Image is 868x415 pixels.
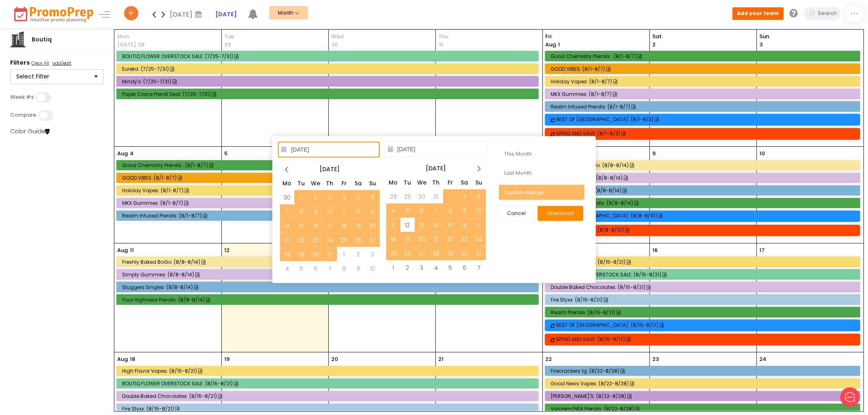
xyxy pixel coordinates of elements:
[457,261,472,275] td: 6
[170,8,204,20] div: [DATE]
[280,233,294,247] td: 21
[337,176,351,190] th: Fr
[323,247,337,261] td: 31
[556,116,862,122] div: BEST OF [GEOGRAPHIC_DATA]: (8/1-8/3)
[308,233,323,247] td: 23
[308,219,323,233] td: 16
[10,31,26,48] img: company.png
[551,66,857,72] div: GOOD VIBES: (8/1-8/7)
[732,7,784,20] button: Add your team
[415,175,429,189] th: We
[551,91,857,97] div: MKX Gummies: (8/1-8/7)
[443,218,457,232] td: 15
[323,204,337,219] td: 10
[365,176,380,190] th: Su
[472,261,486,275] td: 7
[365,204,380,219] td: 13
[117,355,128,363] p: Aug
[351,261,365,276] td: 9
[551,187,857,193] div: Sluggers Singles: (8/8-8/14)
[52,87,98,93] span: New conversation
[472,189,486,204] td: 3
[653,33,754,41] span: Sat
[415,261,429,275] td: 3
[551,259,857,265] div: High Flavor Vapes: (8/15-8/21)
[280,261,294,276] td: 4
[551,162,857,168] div: Freshly Baked BoGo: (8/8-8/14)
[556,336,862,342] div: SPEND AND SAVE: (8/15-8/17)
[499,185,584,200] li: Custom Range
[26,35,57,44] div: Boutiq
[457,189,472,204] td: 2
[280,190,294,204] td: 30
[122,406,536,412] div: Fire Styxx: (8/15-8/21)
[332,41,339,49] p: 30
[51,60,73,68] a: add/edit
[538,206,584,221] button: Download
[117,150,128,158] p: Aug
[472,232,486,246] td: 24
[546,41,560,49] p: 1
[429,204,443,218] td: 7
[323,176,337,190] th: Th
[269,6,308,20] button: Month
[308,176,323,190] th: We
[415,246,429,261] td: 27
[138,41,144,49] p: 28
[551,393,857,399] div: [PERSON_NAME]'s: (8/22-8/28)
[130,150,133,158] p: 4
[439,355,444,363] p: 21
[439,33,540,41] span: Thu
[122,175,536,181] div: GOOD VIBES: (8/1-8/7)
[332,355,339,363] p: 20
[323,190,337,204] td: 3
[551,284,857,290] div: Double Baked Chocolates: (8/15-8/21)
[551,104,857,110] div: Realm Infused Prerolls: (8/1-8/7)
[122,259,536,265] div: Freshly Baked BoGo: (8/8-8/14)
[337,190,351,204] td: 4
[122,162,536,168] div: Good Chemistry Prerolls : (8/1-8/7)
[365,247,380,261] td: 3
[294,204,308,219] td: 8
[760,41,763,49] p: 3
[472,218,486,232] td: 17
[10,69,104,85] button: Select Filter
[308,204,323,219] td: 9
[10,94,34,100] label: Week #s
[400,161,472,175] th: [DATE]
[386,175,400,189] th: Mo
[499,146,584,161] li: This Month
[429,175,443,189] th: Th
[546,41,556,48] span: Aug
[280,204,294,219] td: 7
[551,368,857,374] div: Firecrackers 1g: (8/22-8/28)
[337,247,351,261] td: 1
[551,272,857,278] div: BOUTIQ FLOWER OVERSTOCK SALE: (8/15-8/21)
[280,219,294,233] td: 14
[122,297,536,303] div: Your Highness Prerolls: (8/8-8/14)
[68,284,103,289] span: We run on Gist
[556,227,862,233] div: SPEND AND SAVE: (8/8-8/10)
[400,232,415,246] td: 19
[280,247,294,261] td: 28
[122,187,536,193] div: Holiday Vapes: (8/1-8/7)
[472,175,486,189] th: Su
[443,204,457,218] td: 8
[457,218,472,232] td: 16
[122,368,536,374] div: High Flavor Vapes: (8/15-8/21)
[351,176,365,190] th: Sa
[400,189,415,204] td: 29
[386,189,400,204] td: 28
[351,219,365,233] td: 19
[294,233,308,247] td: 22
[415,204,429,218] td: 6
[551,53,857,59] div: Good Chemistry Prerolls : (8/1-8/7)
[400,204,415,218] td: 5
[386,204,400,218] td: 4
[122,380,536,387] div: BOUTIQ FLOWER OVERSTOCK SALE: (8/15-8/21)
[280,176,294,190] th: Mo
[443,189,457,204] td: 1
[400,218,415,232] td: 12
[760,355,767,363] p: 24
[415,189,429,204] td: 30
